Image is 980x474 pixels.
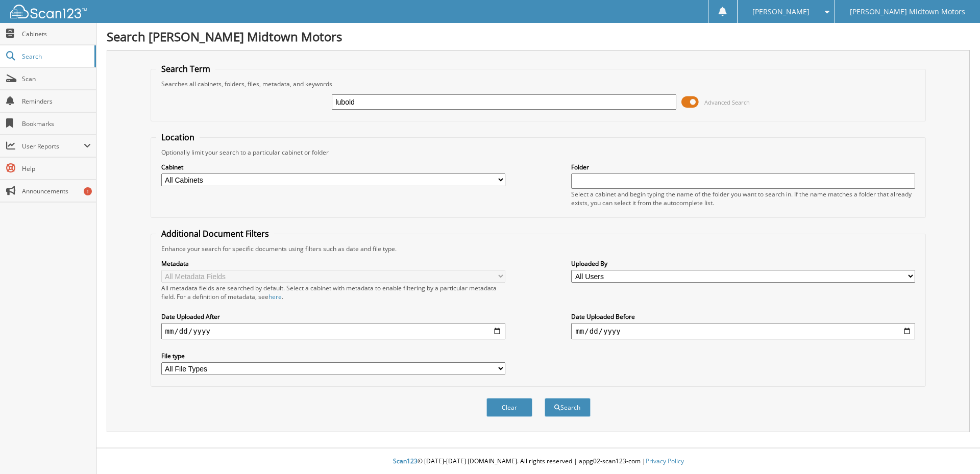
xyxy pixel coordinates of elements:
button: Clear [486,398,532,417]
div: © [DATE]-[DATE] [DOMAIN_NAME]. All rights reserved | appg02-scan123-com | [96,449,980,474]
span: Bookmarks [22,119,91,128]
legend: Search Term [156,63,215,74]
label: Date Uploaded After [161,312,505,321]
label: Date Uploaded Before [571,312,915,321]
span: [PERSON_NAME] Midtown Motors [850,9,965,15]
label: Folder [571,163,915,171]
span: Announcements [22,187,91,195]
span: User Reports [22,142,84,151]
input: start [161,323,505,339]
div: 1 [84,187,92,195]
div: Select a cabinet and begin typing the name of the folder you want to search in. If the name match... [571,190,915,207]
span: Scan123 [393,457,418,465]
span: Scan [22,74,91,83]
legend: Additional Document Filters [156,228,274,239]
label: Cabinet [161,163,505,171]
div: All metadata fields are searched by default. Select a cabinet with metadata to enable filtering b... [161,284,505,301]
input: end [571,323,915,339]
label: Uploaded By [571,259,915,268]
h1: Search [PERSON_NAME] Midtown Motors [107,28,970,45]
div: Optionally limit your search to a particular cabinet or folder [156,148,921,157]
a: Privacy Policy [646,457,684,465]
a: here [268,292,282,301]
iframe: Chat Widget [929,425,980,474]
span: Advanced Search [704,98,750,106]
div: Enhance your search for specific documents using filters such as date and file type. [156,244,921,253]
span: Search [22,52,89,61]
button: Search [545,398,591,417]
div: Searches all cabinets, folders, files, metadata, and keywords [156,80,921,88]
label: Metadata [161,259,505,268]
span: Cabinets [22,30,91,38]
label: File type [161,352,505,360]
legend: Location [156,132,200,143]
img: scan123-logo-white.svg [10,5,87,18]
span: Reminders [22,97,91,106]
span: Help [22,164,91,173]
span: [PERSON_NAME] [752,9,810,15]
